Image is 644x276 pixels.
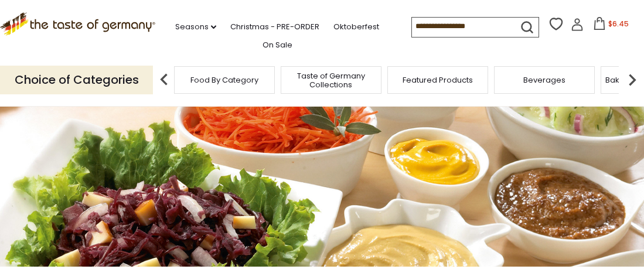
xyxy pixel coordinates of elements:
[175,21,216,33] a: Seasons
[586,17,636,35] button: $6.45
[152,68,176,91] img: previous arrow
[263,39,292,52] a: On Sale
[403,76,473,84] a: Featured Products
[230,21,319,33] a: Christmas - PRE-ORDER
[190,76,258,84] a: Food By Category
[333,21,379,33] a: Oktoberfest
[608,19,629,29] span: $6.45
[284,71,378,89] a: Taste of Germany Collections
[621,68,644,91] img: next arrow
[523,76,565,84] a: Beverages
